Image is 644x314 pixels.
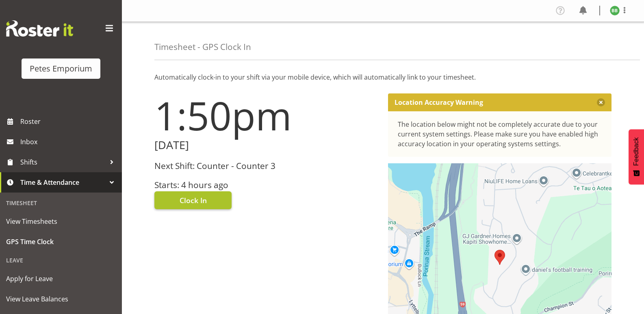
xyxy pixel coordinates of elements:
[6,236,116,248] span: GPS Time Clock
[398,119,602,149] div: The location below might not be completely accurate due to your current system settings. Please m...
[154,191,232,209] button: Clock In
[2,289,120,309] a: View Leave Balances
[629,129,644,184] button: Feedback - Show survey
[154,93,378,137] h1: 1:50pm
[633,137,640,166] span: Feedback
[154,139,378,152] h2: [DATE]
[30,63,92,75] div: Petes Emporium
[6,293,116,305] span: View Leave Balances
[180,195,207,206] span: Clock In
[6,273,116,285] span: Apply for Leave
[2,252,120,269] div: Leave
[6,20,73,37] img: Rosterit website logo
[6,215,116,227] span: View Timesheets
[20,176,106,188] span: Time & Attendance
[610,6,620,15] img: beena-bist9974.jpg
[2,269,120,289] a: Apply for Leave
[154,42,251,52] h4: Timesheet - GPS Clock In
[2,232,120,252] a: GPS Time Clock
[597,98,605,106] button: Close message
[154,180,378,190] h3: Starts: 4 hours ago
[20,156,106,168] span: Shifts
[154,72,611,82] p: Automatically clock-in to your shift via your mobile device, which will automatically link to you...
[2,195,120,211] div: Timesheet
[20,115,118,128] span: Roster
[154,161,378,171] h3: Next Shift: Counter - Counter 3
[20,136,118,148] span: Inbox
[2,211,120,232] a: View Timesheets
[395,98,483,106] p: Location Accuracy Warning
